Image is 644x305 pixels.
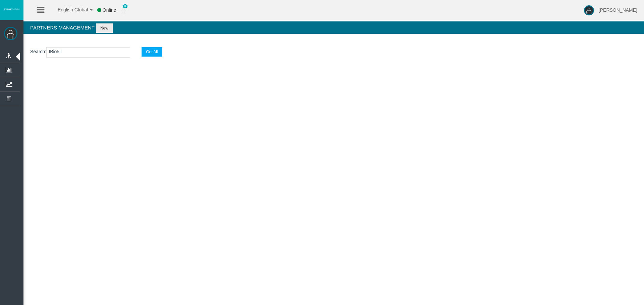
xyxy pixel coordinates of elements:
p: : [30,47,637,58]
span: [PERSON_NAME] [599,7,637,13]
img: user-image [584,5,594,15]
span: 0 [122,4,128,8]
label: Search [30,48,45,56]
span: Partners Management [30,25,95,30]
img: logo.svg [3,8,20,10]
span: English Global [49,7,88,12]
button: New [96,23,113,33]
span: Online [103,7,116,13]
button: Get All [142,47,162,57]
img: user_small.png [121,7,126,14]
